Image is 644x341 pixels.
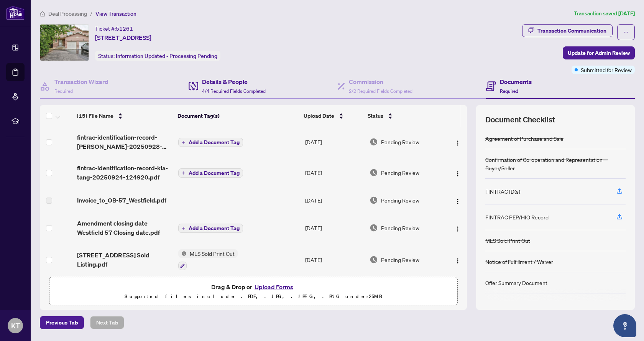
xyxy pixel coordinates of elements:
[452,136,464,148] button: Logo
[178,223,243,233] button: Add a Document Tag
[77,219,172,237] span: Amendment closing date Westfield 57 Closing date.pdf
[500,77,532,86] h4: Documents
[452,166,464,179] button: Logo
[349,88,412,94] span: 2/2 Required Fields Completed
[77,196,166,205] span: Invoice_to_OB-57_Westfield.pdf
[302,127,366,157] td: [DATE]
[54,88,73,94] span: Required
[178,249,187,258] img: Status Icon
[381,196,419,204] span: Pending Review
[370,138,378,146] img: Document Status
[623,30,629,35] span: ellipsis
[349,77,412,86] h4: Commission
[455,198,461,204] img: Logo
[455,226,461,232] img: Logo
[302,243,366,276] td: [DATE]
[485,155,626,172] div: Confirmation of Co-operation and Representation—Buyer/Seller
[485,187,520,196] div: FINTRAC ID(s)
[302,213,366,243] td: [DATE]
[452,194,464,206] button: Logo
[187,249,238,258] span: MLS Sold Print Out
[77,112,113,120] span: (15) File Name
[182,140,186,144] span: plus
[178,138,243,147] button: Add a Document Tag
[178,168,243,178] button: Add a Document Tag
[90,316,124,329] button: Next Tab
[189,170,240,176] span: Add a Document Tag
[613,314,636,337] button: Open asap
[202,77,266,86] h4: Details & People
[90,9,92,18] li: /
[178,224,243,233] button: Add a Document Tag
[40,11,45,16] span: home
[455,258,461,264] img: Logo
[116,53,217,59] span: Information Updated - Processing Pending
[174,105,301,127] th: Document Tag(s)
[40,25,89,61] img: IMG-W12357474_1.jpg
[381,168,419,177] span: Pending Review
[368,112,383,120] span: Status
[568,47,630,59] span: Update for Admin Review
[485,134,563,143] div: Agreement of Purchase and Sale
[95,10,136,17] span: View Transaction
[370,255,378,264] img: Document Status
[95,33,151,42] span: [STREET_ADDRESS]
[252,282,296,292] button: Upload Forms
[485,278,547,287] div: Offer Summary Document
[302,157,366,188] td: [DATE]
[46,316,78,329] span: Previous Tab
[370,196,378,204] img: Document Status
[95,24,133,33] div: Ticket #:
[95,51,220,61] div: Status:
[49,277,457,306] span: Drag & Drop orUpload FormsSupported files include .PDF, .JPG, .JPEG, .PNG under25MB
[455,140,461,146] img: Logo
[500,88,518,94] span: Required
[54,292,453,301] p: Supported files include .PDF, .JPG, .JPEG, .PNG under 25 MB
[74,105,174,127] th: (15) File Name
[452,254,464,266] button: Logo
[381,224,419,232] span: Pending Review
[11,320,20,331] span: KT
[178,249,238,270] button: Status IconMLS Sold Print Out
[189,140,240,145] span: Add a Document Tag
[381,138,419,146] span: Pending Review
[189,226,240,231] span: Add a Document Tag
[381,255,419,264] span: Pending Review
[178,168,243,178] button: Add a Document Tag
[563,46,635,59] button: Update for Admin Review
[485,114,555,125] span: Document Checklist
[301,105,365,127] th: Upload Date
[182,171,186,175] span: plus
[452,222,464,234] button: Logo
[202,88,266,94] span: 4/4 Required Fields Completed
[370,168,378,177] img: Document Status
[48,10,87,17] span: Deal Processing
[522,24,613,37] button: Transaction Communication
[574,9,635,18] article: Transaction saved [DATE]
[302,188,366,213] td: [DATE]
[537,25,606,37] div: Transaction Communication
[485,236,530,245] div: MLS Sold Print Out
[6,6,25,20] img: logo
[77,133,172,151] span: fintrac-identification-record-[PERSON_NAME]-20250928-070027.pdf
[40,316,84,329] button: Previous Tab
[77,163,172,182] span: fintrac-identification-record-kia-tang-20250924-124920.pdf
[211,282,296,292] span: Drag & Drop or
[581,66,632,74] span: Submitted for Review
[182,226,186,230] span: plus
[304,112,334,120] span: Upload Date
[485,213,549,221] div: FINTRAC PEP/HIO Record
[365,105,442,127] th: Status
[455,171,461,177] img: Logo
[116,25,133,32] span: 51261
[370,224,378,232] img: Document Status
[485,257,553,266] div: Notice of Fulfillment / Waiver
[77,250,172,269] span: [STREET_ADDRESS] Sold Listing.pdf
[54,77,108,86] h4: Transaction Wizard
